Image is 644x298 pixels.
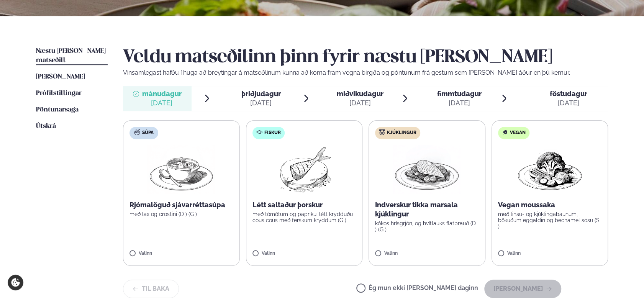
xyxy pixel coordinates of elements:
img: soup.svg [134,129,140,135]
a: Pöntunarsaga [36,105,79,115]
div: [DATE] [550,98,587,108]
span: Pöntunarsaga [36,106,79,113]
span: Fiskur [264,130,281,136]
a: Útskrá [36,122,56,131]
p: með lax og crostini (D ) (G ) [129,211,233,217]
a: Næstu [PERSON_NAME] matseðill [36,47,108,65]
p: með linsu- og kjúklingabaunum, bökuðum eggaldin og bechamel sósu (S ) [498,211,602,229]
span: Súpa [142,130,154,136]
span: fimmtudagur [437,90,482,98]
span: Næstu [PERSON_NAME] matseðill [36,48,106,64]
a: [PERSON_NAME] [36,72,85,82]
a: Prófílstillingar [36,89,82,98]
img: Fish.png [270,145,338,194]
span: Útskrá [36,123,56,129]
p: kókos hrísgrjón, og hvítlauks flatbrauð (D ) (G ) [375,220,479,233]
p: Vinsamlegast hafðu í huga að breytingar á matseðlinum kunna að koma fram vegna birgða og pöntunum... [123,68,608,77]
div: [DATE] [337,98,383,108]
img: Vegan.png [516,145,583,194]
p: með tómötum og papriku, létt krydduðu cous cous með ferskum kryddum (G ) [252,211,356,223]
span: mánudagur [142,90,182,98]
h2: Veldu matseðilinn þinn fyrir næstu [PERSON_NAME] [123,47,608,68]
span: [PERSON_NAME] [36,74,85,80]
p: Létt saltaður þorskur [252,200,356,210]
img: fish.svg [256,129,262,135]
button: Til baka [123,280,179,298]
button: [PERSON_NAME] [484,280,561,298]
span: Prófílstillingar [36,90,82,97]
span: Kjúklingur [387,130,416,136]
span: Vegan [510,130,526,136]
p: Indverskur tikka marsala kjúklingur [375,200,479,219]
div: [DATE] [142,98,182,108]
div: [DATE] [241,98,281,108]
img: Vegan.svg [502,129,508,135]
img: Chicken-breast.png [393,145,460,194]
span: föstudagur [550,90,587,98]
span: miðvikudagur [337,90,383,98]
img: Soup.png [147,145,215,194]
p: Vegan moussaka [498,200,602,210]
div: [DATE] [437,98,482,108]
span: þriðjudagur [241,90,281,98]
p: Rjómalöguð sjávarréttasúpa [129,200,233,210]
img: chicken.svg [379,129,385,135]
a: Cookie settings [8,275,23,290]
